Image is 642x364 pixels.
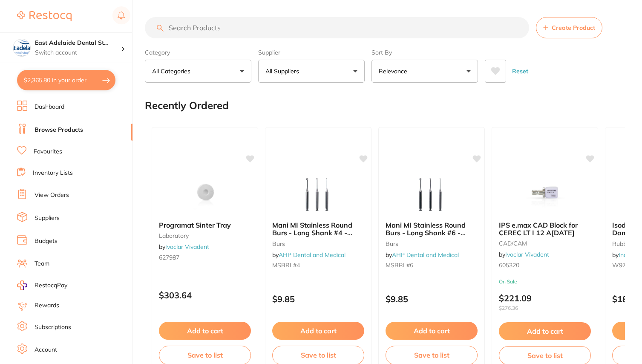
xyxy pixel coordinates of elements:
img: East Adelaide Dental Studio [13,39,30,56]
button: Add to cart [159,322,251,340]
a: Subscriptions [35,323,71,332]
p: Switch account [35,49,121,57]
b: Mani MI Stainless Round Burs - Long Shank #6 - Diameter: 1.8mm [386,221,478,237]
small: MSBRL#6 [386,262,478,269]
small: burs [272,240,364,247]
small: CAD/CAM [499,240,591,247]
span: by [272,251,345,259]
a: Browse Products [35,126,83,134]
a: Account [35,346,57,354]
p: All Categories [152,67,194,75]
small: laboratory [159,232,251,239]
button: All Categories [145,60,251,83]
button: Reset [510,60,531,83]
small: MSBRL#4 [272,262,364,269]
p: $9.85 [272,294,364,304]
span: by [499,251,549,258]
button: Relevance [371,60,478,83]
button: Add to cart [272,322,364,340]
span: RestocqPay [35,281,67,290]
p: Relevance [379,67,411,75]
img: Mani MI Stainless Round Burs - Long Shank #4 - Diameter: 1.4mm [291,172,346,214]
a: Inventory Lists [33,169,73,177]
a: Ivoclar Vivadent [165,243,209,251]
button: Add to cart [499,322,591,340]
img: IPS e.max CAD Block for CEREC LT I 12 A3 / 5 [517,172,573,214]
button: Add to cart [386,322,478,340]
b: IPS e.max CAD Block for CEREC LT I 12 A3 / 5 [499,221,591,237]
button: Create Product [536,17,602,38]
a: Dashboard [35,103,64,111]
p: $221.09 [499,293,591,311]
button: All Suppliers [258,60,365,83]
a: Rewards [35,301,59,310]
label: Supplier [258,49,365,56]
b: Mani MI Stainless Round Burs - Long Shank #4 - Diameter: 1.4mm [272,221,364,237]
small: burs [386,240,478,247]
p: $9.85 [386,294,478,304]
p: All Suppliers [265,67,302,75]
p: $303.64 [159,290,251,300]
h4: East Adelaide Dental Studio [35,39,121,47]
a: Restocq Logo [17,6,72,26]
a: Ivoclar Vivadent [505,251,549,258]
a: RestocqPay [17,280,67,290]
a: AHP Dental and Medical [279,251,345,259]
img: Programat Sinter Tray [177,172,233,214]
small: 627987 [159,254,251,261]
button: $2,365.80 in your order [17,70,115,90]
a: AHP Dental and Medical [392,251,459,259]
a: Favourites [34,147,62,156]
small: 605320 [499,262,591,269]
span: by [159,243,209,251]
a: Team [35,260,49,268]
h2: Recently Ordered [145,100,229,112]
span: Create Product [552,24,595,31]
img: RestocqPay [17,280,27,290]
a: View Orders [35,191,69,199]
span: $276.36 [499,305,591,311]
small: On Sale [499,279,591,285]
a: Budgets [35,237,58,246]
a: Suppliers [35,214,60,222]
img: Restocq Logo [17,11,72,21]
input: Search Products [145,17,529,38]
b: Programat Sinter Tray [159,221,251,229]
img: Mani MI Stainless Round Burs - Long Shank #6 - Diameter: 1.8mm [404,172,459,214]
label: Category [145,49,251,56]
span: by [386,251,459,259]
label: Sort By [371,49,478,56]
